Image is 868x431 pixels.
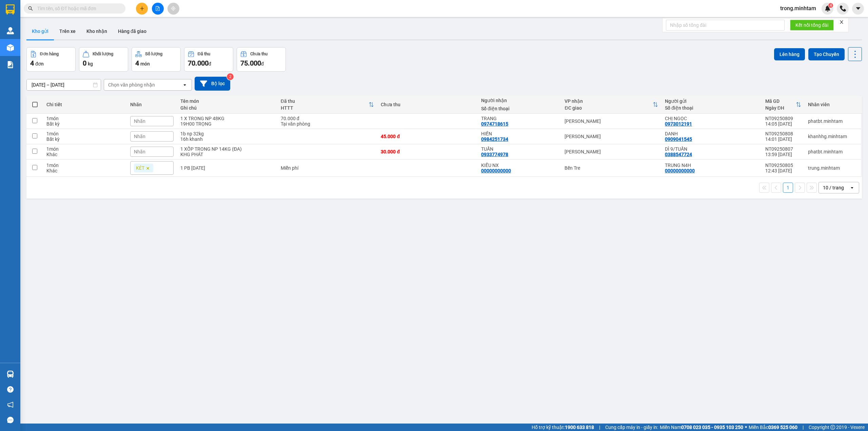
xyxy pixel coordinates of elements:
[565,134,658,139] div: [PERSON_NAME]
[775,4,822,13] span: trong.minhtam
[7,417,14,423] span: message
[46,116,123,121] div: 1 món
[561,96,662,114] th: Toggle SortBy
[681,425,743,430] strong: 0708 023 035 - 0935 103 250
[93,52,113,56] div: Khối lượng
[481,163,558,168] div: KIỀU NX
[27,79,101,90] input: Select a date range.
[180,121,274,127] div: 19H00 TRỌNG
[277,96,378,114] th: Toggle SortBy
[46,163,123,168] div: 1 món
[7,401,14,408] span: notification
[130,102,174,107] div: Nhãn
[7,371,14,378] img: warehouse-icon
[790,20,834,31] button: Kết nối tổng đài
[840,5,846,12] img: phone-icon
[180,165,274,171] div: 1 PB THG 12/09/2025
[81,23,113,39] button: Kho nhận
[30,59,34,67] span: 4
[281,105,369,111] div: HTTT
[135,59,139,67] span: 4
[839,20,844,24] span: close
[481,152,508,157] div: 0933774978
[46,121,123,127] div: Bất kỳ
[665,136,692,142] div: 0909041545
[54,23,81,39] button: Trên xe
[481,131,558,136] div: HIỀN
[281,165,374,171] div: Miễn phí
[565,105,653,111] div: ĐC giao
[46,146,123,152] div: 1 món
[749,424,797,431] span: Miền Bắc
[46,131,123,136] div: 1 món
[381,102,474,107] div: Chưa thu
[808,149,858,154] div: phatbt.minhtam
[665,98,758,104] div: Người gửi
[599,424,600,431] span: |
[7,61,14,68] img: solution-icon
[83,59,86,67] span: 0
[7,27,14,34] img: warehouse-icon
[665,121,692,127] div: 0973012191
[765,163,801,168] div: NT09250805
[108,81,155,88] div: Chọn văn phòng nhận
[46,152,123,157] div: Khác
[180,105,274,111] div: Ghi chú
[237,47,286,72] button: Chưa thu75.000đ
[808,118,858,124] div: phatbt.minhtam
[180,152,274,157] div: KHG PHÁT
[481,98,558,103] div: Người nhận
[481,136,508,142] div: 0984251734
[28,6,33,11] span: search
[240,59,261,67] span: 75.000
[180,116,274,121] div: 1 X TRONG NP 48KG
[6,4,15,15] img: logo-vxr
[783,183,793,193] button: 1
[281,121,374,127] div: Tại văn phòng
[180,136,274,142] div: 16h khanh
[79,47,128,72] button: Khối lượng0kg
[481,168,511,173] div: 00000000000
[46,102,123,107] div: Chi tiết
[830,425,835,430] span: copyright
[765,98,796,104] div: Mã GD
[665,131,758,136] div: DANH
[26,47,76,72] button: Đơn hàng4đơn
[481,116,558,121] div: TRANG
[132,47,181,72] button: Số lượng4món
[795,21,828,29] span: Kết nối tổng đài
[140,61,150,67] span: món
[171,6,176,11] span: aim
[134,134,145,139] span: Nhãn
[46,136,123,142] div: Bất kỳ
[665,105,758,111] div: Số điện thoại
[145,52,162,56] div: Số lượng
[188,59,209,67] span: 70.000
[281,116,374,121] div: 70.000 đ
[828,3,833,8] sup: 4
[852,3,864,15] button: caret-down
[765,136,801,142] div: 14:01 [DATE]
[481,121,508,127] div: 0974718615
[565,149,658,154] div: [PERSON_NAME]
[808,134,858,139] div: khanhhg.minhtam
[762,96,805,114] th: Toggle SortBy
[765,121,801,127] div: 14:05 [DATE]
[26,23,54,39] button: Kho gửi
[665,168,695,173] div: 00000000000
[481,106,558,111] div: Số điện thoại
[381,134,474,139] div: 45.000 đ
[140,6,144,11] span: plus
[167,3,179,15] button: aim
[136,165,144,171] span: KÉT
[532,424,594,431] span: Hỗ trợ kỹ thuật:
[136,3,148,15] button: plus
[565,165,658,171] div: Bến Tre
[381,149,474,154] div: 30.000 đ
[765,116,801,121] div: NT09250809
[182,82,188,88] svg: open
[765,146,801,152] div: NT09250807
[35,61,44,67] span: đơn
[7,44,14,51] img: warehouse-icon
[745,426,747,429] span: ⚪️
